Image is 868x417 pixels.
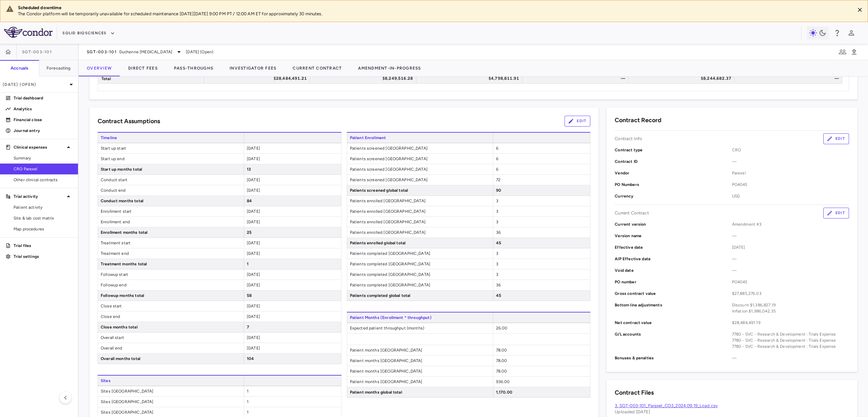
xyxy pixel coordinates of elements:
[496,348,507,353] span: 78.00
[635,73,731,84] div: $8,244,682.37
[247,241,260,245] span: [DATE]
[98,227,244,238] span: Enrollment months total
[98,185,244,195] span: Conduct end
[732,355,849,361] span: —
[98,154,244,164] span: Start up end
[62,28,115,39] button: Solid Biosciences
[615,210,649,216] p: Current Contract
[247,272,260,277] span: [DATE]
[347,143,493,153] span: Patients screened [GEOGRAPHIC_DATA]
[496,188,501,193] span: 90
[615,136,642,142] p: Contract Info
[14,155,73,161] span: Summary
[347,217,493,227] span: Patients enrolled [GEOGRAPHIC_DATA]
[347,238,493,248] span: Patients enrolled global total
[496,167,498,172] span: 6
[120,60,166,76] button: Direct Fees
[496,326,508,330] span: 26.00
[496,198,498,203] span: 3
[247,283,260,287] span: [DATE]
[615,193,732,199] p: Currency
[98,311,244,322] span: Close end
[14,117,73,123] p: Financial close
[98,133,244,143] span: Timeline
[98,259,244,269] span: Treatment months total
[741,73,839,84] div: —
[347,133,493,143] span: Patient Enrollment
[247,209,260,214] span: [DATE]
[247,314,260,319] span: [DATE]
[732,193,849,199] span: USD
[22,49,52,55] span: SGT-003-101
[496,209,498,214] span: 3
[496,272,498,277] span: 3
[422,73,519,84] div: $4,798,811.91
[98,206,244,216] span: Enrollment start
[347,323,493,333] span: Expected patient throughput (months)
[347,366,493,376] span: Patient months [GEOGRAPHIC_DATA]
[615,302,732,314] p: Bottom line adjustments
[732,221,849,227] span: Amendment #3
[247,230,252,235] span: 25
[119,49,172,55] span: Duchenne [MEDICAL_DATA]
[496,379,510,384] span: 936.00
[347,280,493,290] span: Patients completed [GEOGRAPHIC_DATA]
[732,331,849,337] div: 7780 - SVC - Research & Development : Trials Expense
[615,182,732,188] p: PO Numbers
[87,49,117,55] span: SGT-003-101
[18,11,849,17] p: The Condor platform will be temporarily unavailable for scheduled maintenance [DATE][DATE] 9:00 P...
[496,177,500,182] span: 72
[347,248,493,259] span: Patients completed [GEOGRAPHIC_DATA]
[247,198,252,203] span: 84
[247,251,260,256] span: [DATE]
[615,331,732,349] p: G/L accounts
[732,279,849,285] span: PO4045
[247,410,249,415] span: 1
[615,233,732,239] p: Version name
[98,322,244,332] span: Close months total
[247,356,254,361] span: 104
[247,293,252,298] span: 58
[98,301,244,311] span: Close start
[496,369,507,374] span: 78.00
[496,390,512,395] span: 1,170.00
[4,27,53,38] img: logo-full-SnFGN8VE.png
[247,262,249,266] span: 1
[98,397,244,407] span: Sites [GEOGRAPHIC_DATA]
[14,243,73,249] p: Trial files
[98,248,244,259] span: Treatment end
[14,215,73,221] span: Site & lab cost matrix
[14,204,73,210] span: Patient activity
[347,154,493,164] span: Patients screened [GEOGRAPHIC_DATA]
[247,220,260,224] span: [DATE]
[615,267,732,273] p: Void date
[615,244,732,250] p: Effective date
[3,81,67,88] p: [DATE] (Open)
[347,290,493,301] span: Patients completed global total
[615,256,732,262] p: AIP Effective date
[347,345,493,355] span: Patient months [GEOGRAPHIC_DATA]
[347,175,493,185] span: Patients screened [GEOGRAPHIC_DATA]
[615,320,732,326] p: Net contract value
[732,302,849,308] div: Discount $1,386,827.19
[496,230,501,235] span: 36
[98,333,244,343] span: Overall start
[247,399,249,404] span: 1
[247,346,260,350] span: [DATE]
[98,175,244,185] span: Conduct start
[79,60,120,76] button: Overview
[347,387,493,397] span: Patient months global total
[247,146,260,151] span: [DATE]
[350,60,429,76] button: Amendment-In-Progress
[98,290,244,301] span: Followup months total
[615,221,732,227] p: Current version
[247,304,260,308] span: [DATE]
[316,73,413,84] div: $8,249,516.28
[823,133,849,144] button: Edit
[347,196,493,206] span: Patients enrolled [GEOGRAPHIC_DATA]
[496,262,498,266] span: 3
[732,182,849,188] span: PO4045
[347,312,493,323] span: Patient Months (Enrollment * throughput)
[732,337,849,343] div: 7780 - SVC - Research & Development : Trials Expense
[14,144,64,150] p: Clinical expenses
